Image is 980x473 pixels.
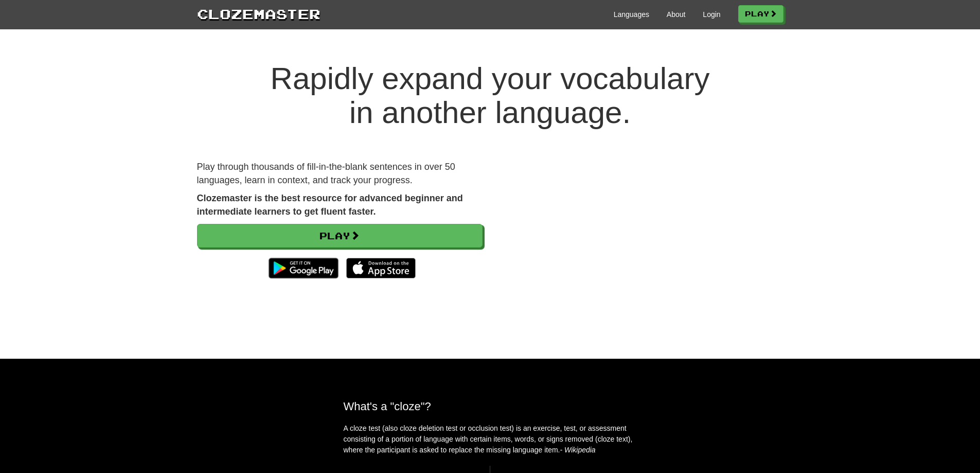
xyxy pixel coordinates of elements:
p: A cloze test (also cloze deletion test or occlusion test) is an exercise, test, or assessment con... [344,423,637,456]
a: Languages [614,9,649,20]
a: Login [703,9,720,20]
a: Play [738,5,783,23]
img: Download_on_the_App_Store_Badge_US-UK_135x40-25178aeef6eb6b83b96f5f2d004eda3bffbb37122de64afbaef7... [346,258,416,278]
strong: Clozemaster is the best resource for advanced beginner and intermediate learners to get fluent fa... [197,193,463,217]
h2: What's a "cloze"? [344,400,637,413]
img: Get it on Google Play [263,253,343,284]
a: About [667,9,686,20]
p: Play through thousands of fill-in-the-blank sentences in over 50 languages, learn in context, and... [197,161,483,187]
a: Play [197,224,483,248]
em: - Wikipedia [560,446,596,454]
a: Clozemaster [197,4,320,23]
